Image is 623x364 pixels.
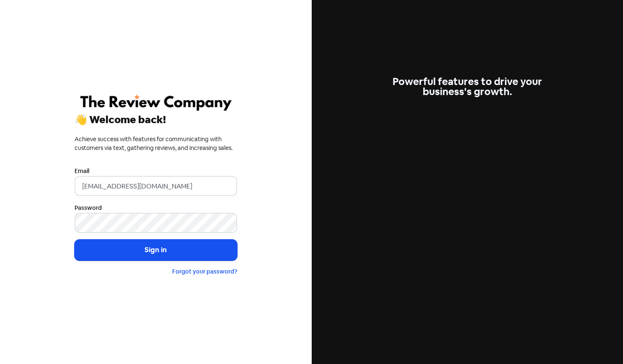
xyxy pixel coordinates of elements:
div: Powerful features to drive your business's growth. [386,77,548,97]
input: Enter your email address... [75,176,237,196]
div: Achieve success with features for communicating with customers via text, gathering reviews, and i... [75,135,237,152]
label: Email [75,167,89,176]
label: Password [75,204,102,212]
div: 👋 Welcome back! [75,115,237,125]
button: Sign in [75,240,237,261]
a: Forgot your password? [172,268,237,275]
